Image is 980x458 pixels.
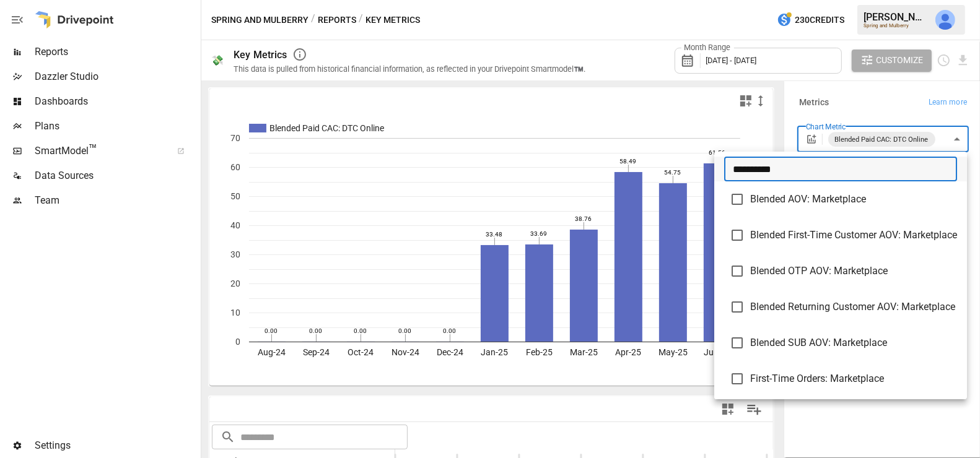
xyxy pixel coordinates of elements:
span: Blended Returning Customer AOV: Marketplace [750,300,957,314]
span: Blended OTP AOV: Marketplace [750,264,957,279]
span: Blended First-Time Customer AOV: Marketplace [750,228,957,243]
span: Blended AOV: Marketplace [750,192,957,207]
span: Blended SUB AOV: Marketplace [750,335,957,350]
span: First-Time Orders: Marketplace [750,371,957,386]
